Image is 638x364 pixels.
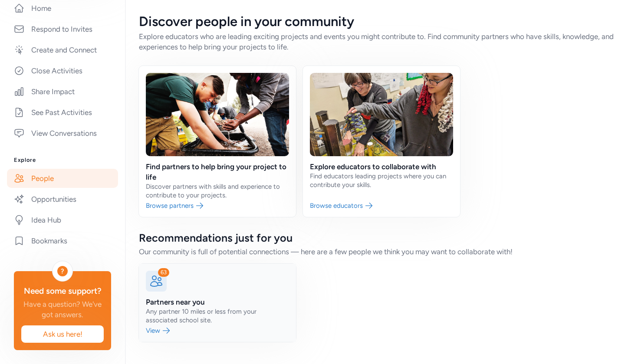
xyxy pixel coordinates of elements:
[139,14,624,30] div: Discover people in your community
[21,299,104,320] div: Have a question? We've got answers.
[28,329,97,339] span: Ask us here!
[7,82,118,101] a: Share Impact
[7,190,118,209] a: Opportunities
[7,169,118,188] a: People
[139,31,624,52] div: Explore educators who are leading exciting projects and events you might contribute to. Find comm...
[21,325,104,343] button: Ask us here!
[7,40,118,59] a: Create and Connect
[7,103,118,122] a: See Past Activities
[7,61,118,80] a: Close Activities
[139,246,624,257] div: Our community is full of potential connections — here are a few people we think you may want to c...
[7,210,118,230] a: Idea Hub
[21,285,104,297] div: Need some support?
[7,20,118,39] a: Respond to Invites
[57,266,68,276] div: ?
[14,157,111,164] h3: Explore
[158,268,169,277] div: 63
[139,231,624,245] div: Recommendations just for you
[7,231,118,250] a: Bookmarks
[7,124,118,143] a: View Conversations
